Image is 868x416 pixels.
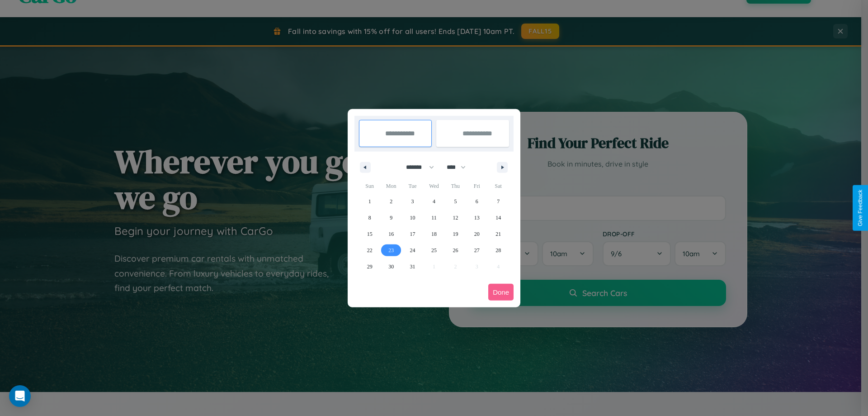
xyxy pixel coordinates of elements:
[495,210,501,226] span: 14
[402,179,423,193] span: Tue
[497,193,500,210] span: 7
[466,226,487,242] button: 20
[423,226,444,242] button: 18
[390,210,392,226] span: 9
[359,242,380,258] button: 22
[359,193,380,210] button: 1
[431,226,437,242] span: 18
[495,226,501,242] span: 21
[402,258,423,275] button: 31
[488,284,514,301] button: Done
[453,210,458,226] span: 12
[474,242,480,258] span: 27
[9,385,31,407] div: Open Intercom Messenger
[367,242,373,258] span: 22
[388,242,394,258] span: 23
[488,226,509,242] button: 21
[466,179,487,193] span: Fri
[367,226,373,242] span: 15
[495,242,501,258] span: 28
[402,210,423,226] button: 10
[359,210,380,226] button: 8
[423,210,444,226] button: 11
[454,193,457,210] span: 5
[423,179,444,193] span: Wed
[466,210,487,226] button: 13
[445,210,466,226] button: 12
[359,179,380,193] span: Sun
[380,210,401,226] button: 9
[388,258,394,275] span: 30
[445,242,466,258] button: 26
[410,258,415,275] span: 31
[445,193,466,210] button: 5
[474,226,480,242] span: 20
[388,226,394,242] span: 16
[466,193,487,210] button: 6
[431,210,437,226] span: 11
[367,258,373,275] span: 29
[466,242,487,258] button: 27
[431,242,437,258] span: 25
[380,179,401,193] span: Mon
[488,210,509,226] button: 14
[402,226,423,242] button: 17
[359,226,380,242] button: 15
[410,242,415,258] span: 24
[380,258,401,275] button: 30
[380,242,401,258] button: 23
[445,226,466,242] button: 19
[411,193,414,210] span: 3
[433,193,435,210] span: 4
[368,193,371,210] span: 1
[857,190,863,226] div: Give Feedback
[410,226,415,242] span: 17
[410,210,415,226] span: 10
[380,193,401,210] button: 2
[445,179,466,193] span: Thu
[402,242,423,258] button: 24
[423,193,444,210] button: 4
[390,193,392,210] span: 2
[488,242,509,258] button: 28
[476,193,478,210] span: 6
[488,179,509,193] span: Sat
[488,193,509,210] button: 7
[359,258,380,275] button: 29
[423,242,444,258] button: 25
[368,210,371,226] span: 8
[453,242,458,258] span: 26
[453,226,458,242] span: 19
[380,226,401,242] button: 16
[474,210,480,226] span: 13
[402,193,423,210] button: 3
